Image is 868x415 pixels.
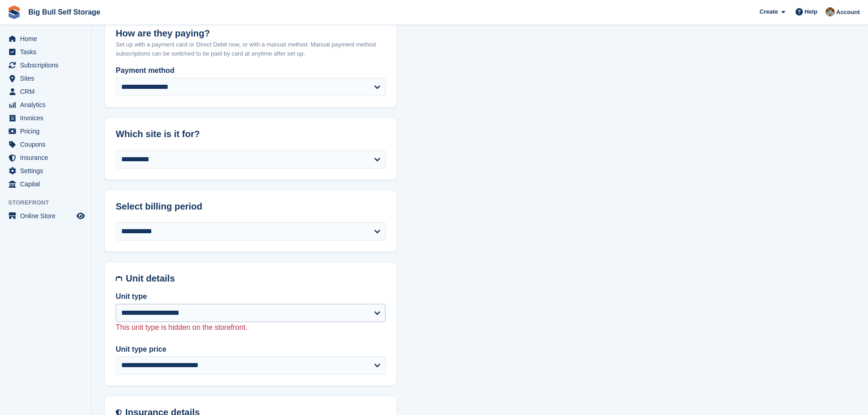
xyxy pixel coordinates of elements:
span: Settings [20,164,75,177]
span: Online Store [20,210,75,222]
a: menu [5,59,86,72]
label: Unit type [116,291,385,302]
span: Coupons [20,138,75,151]
p: This unit type is hidden on the storefront. [116,322,385,333]
img: stora-icon-8386f47178a22dfd0bd8f6a31ec36ba5ce8667c1dd55bd0f319d3a0aa187defe.svg [7,5,21,19]
a: menu [5,72,86,85]
a: menu [5,98,86,111]
p: Set up with a payment card or Direct Debit now, or with a manual method. Manual payment method su... [116,40,385,58]
a: menu [5,164,86,177]
a: menu [5,46,86,58]
a: menu [5,138,86,151]
span: Tasks [20,46,75,58]
span: Insurance [20,151,75,164]
label: Unit type price [116,344,385,355]
h2: How are they paying? [116,28,385,39]
span: Help [805,7,817,16]
h2: Unit details [126,273,385,284]
img: unit-details-icon-595b0c5c156355b767ba7b61e002efae458ec76ed5ec05730b8e856ff9ea34a9.svg [116,273,122,284]
a: Big Bull Self Storage [25,5,104,20]
span: Capital [20,178,75,190]
span: Account [836,8,860,17]
span: Home [20,32,75,45]
label: Payment method [116,65,385,76]
span: Create [760,7,778,16]
h2: Which site is it for? [116,129,385,139]
a: menu [5,112,86,124]
a: menu [5,32,86,45]
span: Invoices [20,112,75,124]
span: Pricing [20,125,75,138]
span: Analytics [20,98,75,111]
a: menu [5,178,86,190]
span: Sites [20,72,75,85]
a: Preview store [75,210,86,221]
span: CRM [20,85,75,98]
a: menu [5,125,86,138]
a: menu [5,210,86,222]
h2: Select billing period [116,201,385,212]
img: Mike Llewellen Palmer [826,7,835,16]
span: Storefront [8,198,91,207]
a: menu [5,85,86,98]
span: Subscriptions [20,59,75,72]
a: menu [5,151,86,164]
